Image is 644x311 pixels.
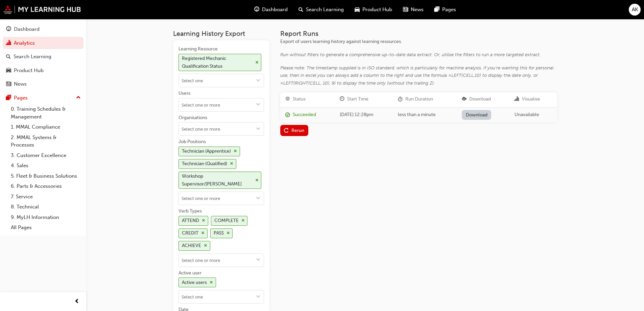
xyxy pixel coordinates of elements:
span: Product Hub [362,6,392,14]
button: Rerun [280,125,308,136]
a: Analytics [3,37,84,49]
div: ATTEND [182,217,199,225]
button: AK [629,4,641,16]
span: Unavailable [515,112,539,117]
div: Run Duration [405,95,433,103]
button: toggle menu [253,192,264,205]
span: replay-icon [284,128,289,134]
span: news-icon [6,81,11,87]
div: Rerun [291,128,304,133]
h3: Report Runs [280,30,557,38]
span: Search Learning [306,6,344,14]
div: Please note: The timestamp supplied is in ISO standard, which is particularly for machine analysi... [280,64,557,87]
span: chart-icon [6,40,11,46]
div: Organisations [178,114,207,121]
a: News [3,78,84,90]
span: Pages [442,6,456,14]
img: mmal [3,5,81,14]
button: Pages [3,92,84,104]
a: search-iconSearch Learning [293,3,349,17]
span: down-icon [256,294,261,300]
div: Pages [14,94,28,102]
span: target-icon [285,96,290,102]
span: guage-icon [254,5,259,14]
a: Dashboard [3,23,84,36]
span: cross-icon [255,178,259,182]
span: down-icon [256,127,261,132]
div: COMPLETE [214,217,239,225]
span: clock-icon [340,96,344,102]
input: Organisationstoggle menu [179,123,264,135]
span: download-icon [462,96,467,102]
span: up-icon [76,93,81,102]
span: pages-icon [6,95,11,101]
div: News [14,80,27,88]
button: toggle menu [253,74,264,87]
a: 4. Sales [8,160,84,171]
a: 0. Training Schedules & Management [8,104,84,122]
span: News [411,6,424,14]
div: Workshop Supervisor/[PERSON_NAME] [182,173,253,188]
span: guage-icon [6,26,11,32]
div: [DATE] 12:28pm [340,111,388,119]
div: Job Positions [178,138,206,145]
a: Search Learning [3,50,84,63]
a: news-iconNews [398,3,429,17]
a: Download [462,110,491,120]
span: AK [632,6,638,14]
span: cross-icon [226,231,230,235]
span: car-icon [6,68,11,74]
div: PASS [214,229,224,237]
span: cross-icon [201,231,205,235]
span: down-icon [256,196,261,202]
div: Active users [182,279,207,287]
div: Verb Types [178,208,202,215]
div: Technician (Qualified) [182,160,227,168]
button: DashboardAnalyticsSearch LearningProduct HubNews [3,22,84,92]
h3: Learning History Export [173,30,269,38]
div: Active user [178,270,201,276]
a: 8. Technical [8,202,84,212]
input: Userstoggle menu [179,98,264,111]
span: car-icon [355,5,360,14]
span: cross-icon [255,61,259,65]
a: 5. Fleet & Business Solutions [8,171,84,181]
div: Succeeded [293,111,316,119]
a: Product Hub [3,64,84,77]
span: down-icon [256,78,261,84]
a: car-iconProduct Hub [349,3,398,17]
span: report_succeeded-icon [285,112,290,118]
span: Dashboard [262,6,288,14]
button: toggle menu [253,98,264,111]
div: Visualise [522,95,540,103]
a: 6. Parts & Accessories [8,181,84,192]
div: Status [293,95,306,103]
a: 3. Customer Excellence [8,150,84,161]
span: cross-icon [230,162,233,166]
a: pages-iconPages [429,3,461,17]
span: pages-icon [434,5,439,14]
input: Verb TypesATTENDcross-iconCOMPLETEcross-iconCREDITcross-iconPASScross-iconACHIEVEcross-icontoggle... [179,254,264,267]
span: cross-icon [204,244,207,248]
span: news-icon [403,5,408,14]
span: cross-icon [210,281,213,285]
input: Active userActive userscross-icontoggle menu [179,290,264,303]
a: 2. MMAL Systems & Processes [8,132,84,150]
a: guage-iconDashboard [249,3,293,17]
span: Export of users learning history against learning resources. [280,39,402,44]
a: 7. Service [8,192,84,202]
button: toggle menu [253,123,264,135]
button: toggle menu [253,290,264,303]
input: Job PositionsTechnician (Apprentice)cross-iconTechnician (Qualified)cross-iconWorkshop Supervisor... [179,192,264,205]
div: less than a minute [398,111,452,119]
span: chart-icon [515,96,519,102]
div: Registered Mechanic Qualification Status [182,55,253,70]
span: search-icon [299,5,303,14]
span: down-icon [256,102,261,108]
span: prev-icon [74,297,79,306]
span: cross-icon [241,219,245,223]
div: Users [178,90,190,97]
div: Product Hub [14,67,44,74]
